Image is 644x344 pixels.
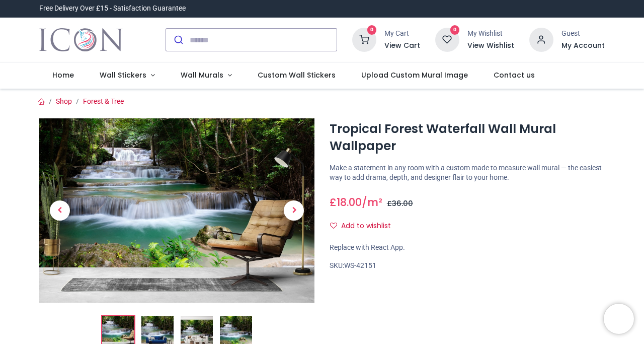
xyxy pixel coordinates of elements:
a: Previous [39,146,80,275]
span: Next [284,200,304,221]
h1: Tropical Forest Waterfall Wall Mural Wallpaper [330,120,605,155]
span: 36.00 [392,198,413,209]
a: Wall Murals [168,62,245,89]
a: 0 [435,35,459,43]
span: WS-42151 [344,261,376,269]
span: £ [330,195,362,210]
button: Add to wishlistAdd to wishlist [330,218,399,235]
a: Next [273,146,314,275]
a: 0 [352,35,376,43]
span: Contact us [494,70,535,80]
i: Add to wishlist [330,222,337,229]
iframe: Customer reviews powered by Trustpilot [393,4,605,14]
sup: 0 [450,25,460,35]
div: My Cart [384,29,420,39]
div: Guest [561,29,605,39]
div: Replace with React App. [330,243,605,253]
span: 18.00 [337,195,362,210]
div: SKU: [330,261,605,271]
iframe: Brevo live chat [604,304,634,334]
div: My Wishlist [467,29,514,39]
a: Wall Stickers [87,62,168,89]
a: Forest & Tree [83,97,124,105]
span: £ [387,198,413,209]
span: Wall Murals [181,70,223,80]
a: My Account [561,41,605,51]
a: Logo of Icon Wall Stickers [39,26,122,54]
a: View Wishlist [467,41,514,51]
img: Tropical Forest Waterfall Wall Mural Wallpaper [39,118,314,303]
sup: 0 [367,25,377,35]
img: Icon Wall Stickers [39,26,122,54]
span: /m² [362,195,382,210]
button: Submit [166,29,190,51]
span: Previous [50,200,70,221]
span: Custom Wall Stickers [258,70,336,80]
span: Home [52,70,74,80]
div: Free Delivery Over £15 - Satisfaction Guarantee [39,4,186,14]
a: Shop [56,97,72,105]
p: Make a statement in any room with a custom made to measure wall mural — the easiest way to add dr... [330,163,605,183]
a: View Cart [384,41,420,51]
span: Upload Custom Mural Image [361,70,468,80]
span: Wall Stickers [100,70,146,80]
